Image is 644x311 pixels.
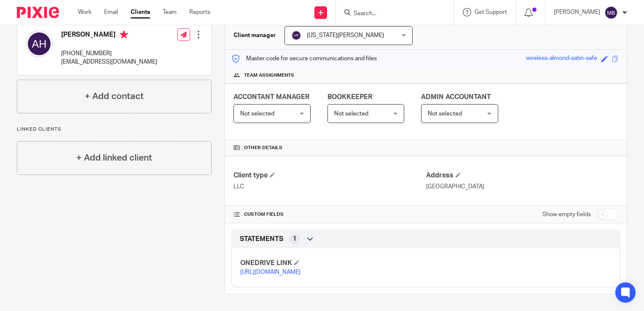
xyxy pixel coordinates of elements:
[353,10,429,18] input: Search
[240,235,283,244] span: STATEMENTS
[426,182,618,191] p: [GEOGRAPHIC_DATA]
[61,58,157,66] p: [EMAIL_ADDRESS][DOMAIN_NAME]
[85,90,144,103] h4: + Add contact
[240,111,274,117] span: Not selected
[244,72,294,79] span: Team assignments
[554,8,600,16] p: [PERSON_NAME]
[307,32,384,38] span: [US_STATE][PERSON_NAME]
[131,8,150,16] a: Clients
[233,171,426,180] h4: Client type
[475,9,507,15] span: Get Support
[293,235,296,243] span: 1
[421,94,491,100] span: ADMIN ACCOUNTANT
[428,111,462,117] span: Not selected
[120,30,128,39] i: Primary
[61,49,157,58] p: [PHONE_NUMBER]
[17,126,212,133] p: Linked clients
[291,30,301,40] img: svg%3E
[104,8,118,16] a: Email
[78,8,91,16] a: Work
[233,31,276,40] h3: Client manager
[17,7,59,18] img: Pixie
[426,171,618,180] h4: Address
[26,30,53,57] img: svg%3E
[526,54,597,64] div: wireless-almond-satin-safe
[61,30,157,41] h4: [PERSON_NAME]
[334,111,368,117] span: Not selected
[76,151,152,164] h4: + Add linked client
[244,145,282,151] span: Other details
[231,54,377,63] p: Master code for secure communications and files
[240,269,301,275] a: [URL][DOMAIN_NAME]
[542,210,591,219] label: Show empty fields
[189,8,210,16] a: Reports
[240,259,426,268] h4: ONEDRIVE LINK
[233,182,426,191] p: LLC
[233,211,426,218] h4: CUSTOM FIELDS
[233,94,309,100] span: ACCONTANT MANAGER
[327,94,372,100] span: BOOKKEEPER
[604,6,618,19] img: svg%3E
[163,8,177,16] a: Team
